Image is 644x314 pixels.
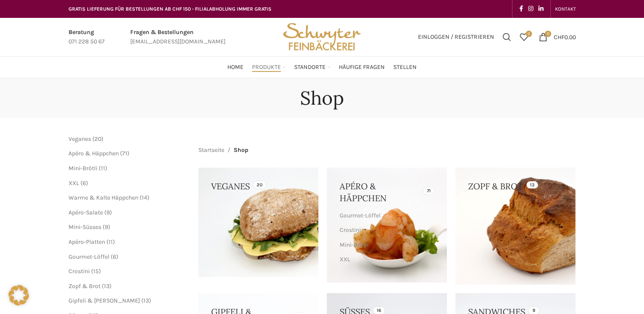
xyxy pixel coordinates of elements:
a: Site logo [280,33,364,40]
div: Secondary navigation [551,0,580,17]
img: Bäckerei Schwyter [280,18,364,56]
a: KONTAKT [555,0,576,17]
a: Produkte [252,59,286,76]
span: Standorte [294,63,326,71]
a: Mini-Brötli [69,165,97,172]
a: Home [227,59,243,76]
a: Mini-Brötli [340,238,432,252]
a: 0 CHF0.00 [535,29,580,46]
div: Main navigation [64,59,580,76]
span: 13 [104,283,109,290]
a: Crostini [340,223,432,237]
a: Apéro-Platten [69,238,105,245]
a: 0 [515,29,532,46]
a: Warme & Kalte Häppchen [340,267,432,281]
a: XXL [69,180,79,187]
span: GRATIS LIEFERUNG FÜR BESTELLUNGEN AB CHF 150 - FILIALABHOLUNG IMMER GRATIS [69,6,272,12]
span: 9 [105,223,108,231]
div: Meine Wunschliste [515,29,532,46]
span: 9 [106,209,110,216]
a: Infobox link [130,28,226,47]
a: XXL [340,252,432,267]
span: 0 [526,31,532,37]
a: Warme & Kalte Häppchen [69,194,138,201]
span: 0 [545,31,551,37]
a: Crostini [69,268,90,275]
span: Häufige Fragen [339,63,385,71]
a: Linkedin social link [536,3,546,15]
a: Einloggen / Registrieren [414,29,498,46]
a: Stellen [393,59,417,76]
span: Produkte [252,63,281,71]
a: Gourmet-Löffel [69,253,109,260]
span: Stellen [393,63,417,71]
a: Suchen [498,29,515,46]
a: Gourmet-Löffel [340,208,432,223]
a: Veganes [69,135,91,143]
a: Mini-Süsses [69,223,101,231]
span: 13 [143,297,149,304]
span: Einloggen / Registrieren [418,34,494,40]
span: 71 [122,150,127,157]
span: 14 [142,194,147,201]
span: Shop [234,146,248,155]
span: 20 [94,135,101,143]
a: Infobox link [69,28,105,47]
bdi: 0.00 [554,33,576,40]
a: Zopf & Brot [69,283,100,290]
span: Home [227,63,243,71]
a: Standorte [294,59,330,76]
a: Apéro-Salate [69,209,103,216]
span: CHF [554,33,564,40]
a: Gipfeli & [PERSON_NAME] [69,297,140,304]
a: Apéro & Häppchen [69,150,119,157]
a: Häufige Fragen [339,59,385,76]
nav: Breadcrumb [198,146,248,155]
a: Startseite [198,146,224,155]
span: KONTAKT [555,6,576,12]
span: 11 [101,165,105,172]
span: 15 [93,268,99,275]
a: Instagram social link [526,3,536,15]
span: 11 [109,238,113,245]
span: 6 [83,180,86,187]
h1: Shop [300,87,344,109]
a: Facebook social link [517,3,526,15]
span: 6 [113,253,116,260]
